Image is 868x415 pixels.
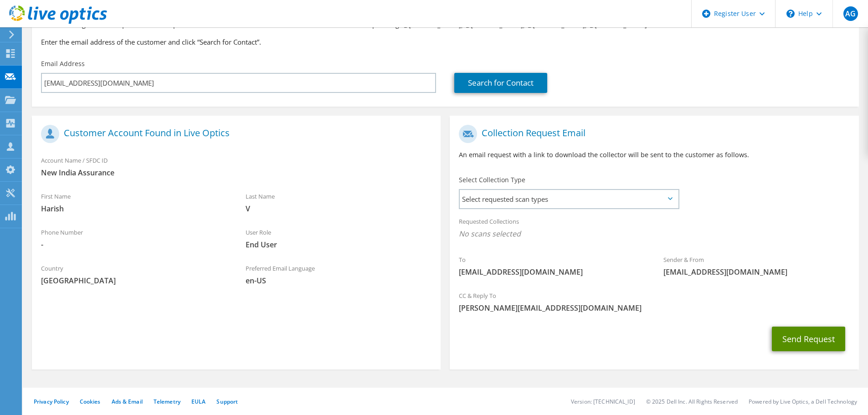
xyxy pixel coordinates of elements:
span: - [41,240,227,250]
a: Telemetry [154,398,180,405]
li: © 2025 Dell Inc. All Rights Reserved [646,398,738,405]
div: First Name [32,187,236,218]
a: Ads & Email [112,398,143,405]
button: Send Request [772,327,845,351]
div: Last Name [236,187,441,218]
div: Account Name / SFDC ID [32,151,441,182]
span: en-US [246,276,432,286]
h3: Enter the email address of the customer and click “Search for Contact”. [41,37,850,47]
div: User Role [236,223,441,254]
div: To [450,250,654,282]
p: An email request with a link to download the collector will be sent to the customer as follows. [459,150,849,160]
span: [GEOGRAPHIC_DATA] [41,276,227,286]
label: Email Address [41,59,85,68]
a: Privacy Policy [34,398,69,405]
li: Version: [TECHNICAL_ID] [571,398,635,405]
div: Requested Collections [450,212,858,246]
a: EULA [191,398,205,405]
div: Country [32,259,236,290]
label: Select Collection Type [459,175,525,184]
a: Support [216,398,238,405]
div: Preferred Email Language [236,259,441,290]
span: No scans selected [459,229,849,239]
div: CC & Reply To [450,286,858,318]
span: AG [843,6,858,21]
span: [PERSON_NAME][EMAIL_ADDRESS][DOMAIN_NAME] [459,303,849,313]
span: [EMAIL_ADDRESS][DOMAIN_NAME] [663,267,850,277]
h1: Customer Account Found in Live Optics [41,125,427,143]
svg: \n [786,10,795,18]
span: V [246,204,432,214]
a: Cookies [80,398,101,405]
span: [EMAIL_ADDRESS][DOMAIN_NAME] [459,267,645,277]
span: Select requested scan types [460,190,678,208]
h1: Collection Request Email [459,125,845,143]
a: Search for Contact [454,73,547,93]
span: New India Assurance [41,168,431,178]
span: Harish [41,204,227,214]
div: Phone Number [32,223,236,254]
div: Sender & From [654,250,859,282]
span: End User [246,240,432,250]
li: Powered by Live Optics, a Dell Technology [749,398,857,405]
